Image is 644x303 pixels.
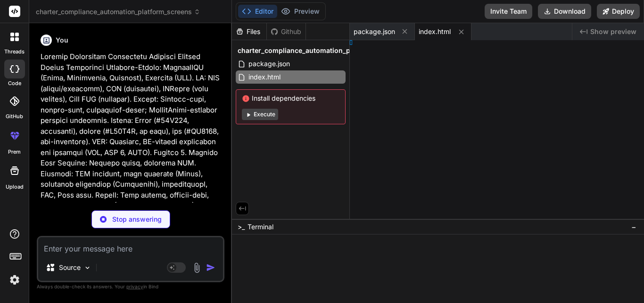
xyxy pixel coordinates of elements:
span: index.html [419,27,451,36]
img: Pick Models [83,264,91,272]
span: charter_compliance_automation_platform_screens [36,7,200,17]
img: icon [206,263,215,272]
img: settings [7,272,23,288]
label: threads [4,48,25,56]
button: Deploy [597,4,640,19]
div: Github [267,27,305,36]
button: − [629,219,638,234]
span: package.json [354,27,395,36]
label: GitHub [6,113,23,121]
span: Terminal [248,222,273,232]
span: Install dependencies [242,94,339,103]
span: Show preview [590,27,636,36]
div: Files [232,27,266,36]
button: Invite Team [485,4,532,19]
button: Editor [238,5,277,18]
span: package.json [248,58,291,69]
span: index.html [248,71,281,83]
label: prem [8,148,21,156]
span: privacy [126,284,143,289]
button: Preview [277,5,323,18]
p: Always double-check its answers. Your in Bind [37,282,224,291]
img: attachment [191,262,202,273]
p: Source [59,263,81,272]
span: − [631,222,636,232]
button: Download [538,4,591,19]
h6: You [56,35,68,45]
label: Upload [6,183,24,191]
button: Execute [242,109,278,120]
span: charter_compliance_automation_platform_screens [238,46,403,55]
p: Stop answering [112,215,162,224]
label: code [8,79,21,87]
span: >_ [238,222,245,232]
